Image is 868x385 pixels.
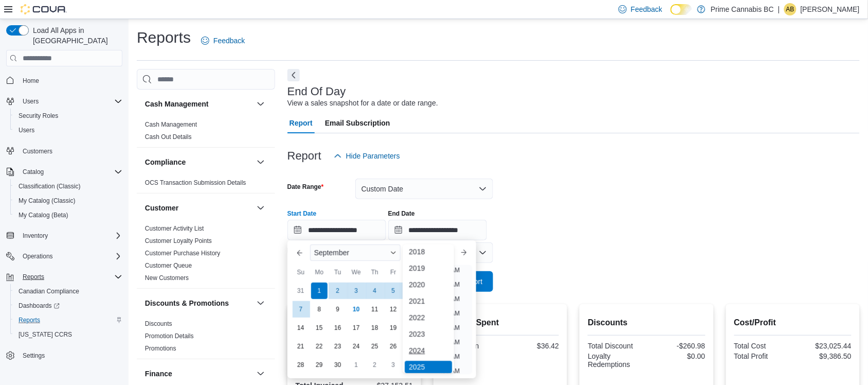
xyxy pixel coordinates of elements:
div: day-1 [348,357,365,373]
button: Next [287,69,300,81]
button: Reports [19,271,48,283]
div: day-3 [385,357,402,373]
span: Discounts [145,320,172,328]
div: day-21 [293,338,309,355]
a: Customer Activity List [145,225,204,232]
div: day-31 [293,283,309,299]
button: Users [10,123,126,137]
span: My Catalog (Beta) [14,209,122,221]
button: Next month [456,244,472,261]
span: Customer Loyalty Points [145,237,212,245]
span: Cash Out Details [145,133,192,141]
button: Discounts & Promotions [145,298,252,308]
label: Start Date [287,209,317,218]
span: Load All Apps in [GEOGRAPHIC_DATA] [29,25,122,46]
a: Cash Management [145,121,197,128]
span: Users [23,97,39,106]
span: Settings [19,349,122,362]
h1: Reports [137,27,191,48]
button: Security Roles [10,109,126,123]
button: Catalog [19,166,48,178]
div: day-15 [311,320,328,336]
a: Feedback [197,30,249,51]
button: Operations [2,249,126,264]
div: Loyalty Redemptions [588,352,644,369]
div: 2020 [405,278,452,291]
div: day-8 [311,301,328,318]
a: Discounts [145,320,172,327]
div: day-3 [348,283,365,299]
div: day-14 [293,320,309,336]
span: Reports [19,316,40,324]
div: $23,025.44 [795,342,852,350]
div: 2018 [405,246,452,258]
div: day-10 [348,301,365,318]
button: Canadian Compliance [10,284,126,299]
span: Users [19,126,34,134]
button: Home [2,73,126,87]
button: Inventory [2,229,126,243]
a: My Catalog (Beta) [14,209,73,221]
span: Customers [19,145,122,157]
div: Abigail Bekesza [784,3,797,15]
h2: Average Spent [442,317,559,329]
span: Operations [23,252,53,260]
a: Security Roles [14,110,62,122]
div: Su [293,264,309,281]
span: New Customers [145,274,189,282]
button: Reports [10,313,126,327]
a: Customer Queue [145,262,192,269]
div: Th [367,264,383,281]
button: Customers [2,144,126,159]
div: -$260.98 [649,342,706,350]
button: Customer [145,203,252,213]
h3: Compliance [145,157,186,167]
div: Total Cost [734,342,791,350]
span: Security Roles [14,110,122,122]
button: Users [19,95,43,108]
div: Total Discount [588,342,644,350]
span: Report [290,113,313,133]
span: Security Roles [19,112,58,120]
span: Users [19,95,122,108]
div: View a sales snapshot for a date or date range. [287,98,438,109]
button: Classification (Classic) [10,179,126,194]
a: Promotions [145,345,176,352]
span: Reports [19,271,122,283]
button: Hide Parameters [330,146,404,166]
div: day-12 [385,301,402,318]
button: Compliance [255,156,267,168]
span: Dark Mode [671,15,671,15]
div: 2023 [405,328,452,340]
label: Date Range [287,183,324,191]
input: Press the down key to open a popover containing a calendar. [388,220,487,240]
a: Promotion Details [145,332,194,340]
div: September, 2025 [292,282,421,374]
p: Prime Cannabis BC [711,3,774,15]
div: day-7 [293,301,309,318]
div: day-28 [293,357,309,373]
a: Users [14,124,39,136]
div: day-24 [348,338,365,355]
button: Inventory [19,230,52,242]
p: [PERSON_NAME] [801,3,860,15]
span: Promotions [145,344,176,353]
a: Settings [19,349,49,362]
span: Customer Activity List [145,224,204,233]
span: My Catalog (Classic) [14,195,122,207]
div: 2025 [405,361,452,373]
span: Operations [19,250,122,262]
div: 2022 [405,311,452,324]
div: day-5 [385,283,402,299]
a: Dashboards [14,300,64,312]
div: $0.00 [649,352,706,360]
label: End Date [388,209,415,218]
h3: Cash Management [145,99,209,109]
span: Users [14,124,122,136]
div: day-18 [367,320,383,336]
div: day-17 [348,320,365,336]
div: Mo [311,264,328,281]
h3: Finance [145,369,172,379]
div: Compliance [137,177,275,193]
div: Customer [137,222,275,288]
